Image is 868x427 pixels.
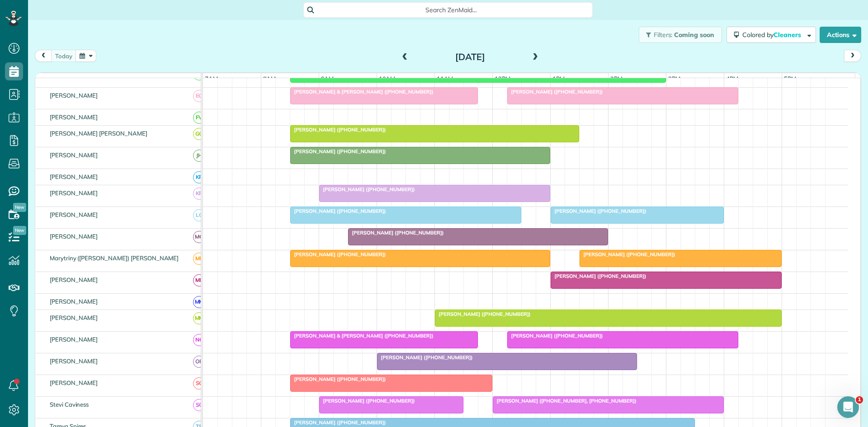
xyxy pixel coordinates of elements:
span: 1 [856,396,863,404]
span: New [13,203,26,212]
button: prev [35,50,52,62]
span: [PERSON_NAME] [48,298,100,305]
span: 9am [319,75,336,82]
span: 8am [261,75,278,82]
span: Cleaners [774,31,802,39]
span: [PERSON_NAME] ([PHONE_NUMBER]) [507,333,604,339]
span: 12pm [493,75,512,82]
span: [PERSON_NAME] [48,314,100,321]
span: [PERSON_NAME] ([PHONE_NUMBER]) [290,251,387,258]
span: [PERSON_NAME] ([PHONE_NUMBER]) [290,208,387,214]
h2: [DATE] [414,52,527,62]
span: [PERSON_NAME] ([PHONE_NUMBER]) [579,251,676,258]
span: [PERSON_NAME] ([PHONE_NUMBER]) [319,186,415,192]
span: SC [193,377,205,389]
span: [PERSON_NAME] [48,92,100,99]
span: [PERSON_NAME] [48,357,100,365]
span: [PERSON_NAME] [48,173,100,180]
span: 1pm [551,75,566,82]
span: 2pm [609,75,624,82]
span: [PERSON_NAME] ([PHONE_NUMBER]) [550,273,647,279]
span: [PERSON_NAME] & [PERSON_NAME] ([PHONE_NUMBER]) [290,333,434,339]
span: SC [193,399,205,411]
span: JH [193,150,205,162]
button: Colored byCleaners [726,27,816,43]
span: New [13,226,26,235]
span: OR [193,356,205,368]
span: ME [193,253,205,265]
span: GG [193,128,205,140]
span: [PERSON_NAME] [48,233,100,240]
span: KR [193,171,205,183]
span: [PERSON_NAME] [48,151,100,159]
span: [PERSON_NAME] [48,189,100,197]
span: [PERSON_NAME] [48,379,100,386]
span: Filters: [654,31,673,39]
span: 10am [377,75,397,82]
button: today [51,50,76,62]
span: Stevi Caviness [48,401,90,408]
span: [PERSON_NAME] [48,211,100,218]
span: MG [193,231,205,243]
span: [PERSON_NAME] [PERSON_NAME] [48,130,149,137]
span: 4pm [724,75,740,82]
span: MM [193,312,205,324]
span: [PERSON_NAME] ([PHONE_NUMBER]) [348,230,444,236]
span: 3pm [666,75,682,82]
span: NC [193,334,205,346]
span: [PERSON_NAME] ([PHONE_NUMBER], [PHONE_NUMBER]) [492,398,637,404]
span: 5pm [782,75,798,82]
span: Marytriny ([PERSON_NAME]) [PERSON_NAME] [48,254,180,262]
span: [PERSON_NAME] ([PHONE_NUMBER]) [550,208,647,214]
button: next [844,50,861,62]
span: MM [193,296,205,308]
span: [PERSON_NAME] ([PHONE_NUMBER]) [290,376,387,382]
span: [PERSON_NAME] ([PHONE_NUMBER]) [290,127,387,133]
span: KR [193,188,205,200]
span: 11am [435,75,455,82]
span: [PERSON_NAME] ([PHONE_NUMBER]) [319,398,415,404]
span: LC [193,209,205,221]
span: Coming soon [674,31,715,39]
span: FV [193,112,205,124]
span: [PERSON_NAME] & [PERSON_NAME] ([PHONE_NUMBER]) [290,89,434,95]
span: [PERSON_NAME] ([PHONE_NUMBER]) [507,89,604,95]
span: [PERSON_NAME] ([PHONE_NUMBER]) [290,419,387,426]
span: ML [193,274,205,286]
span: 7am [203,75,220,82]
span: EG [193,90,205,102]
span: [PERSON_NAME] ([PHONE_NUMBER]) [377,354,473,361]
span: [PERSON_NAME] ([PHONE_NUMBER]) [290,148,387,155]
span: [PERSON_NAME] [48,113,100,121]
span: [PERSON_NAME] [48,276,100,283]
iframe: Intercom live chat [837,396,859,418]
button: Actions [820,27,861,43]
span: [PERSON_NAME] ([PHONE_NUMBER]) [434,311,531,317]
span: [PERSON_NAME] [48,336,100,343]
span: Colored by [742,31,804,39]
